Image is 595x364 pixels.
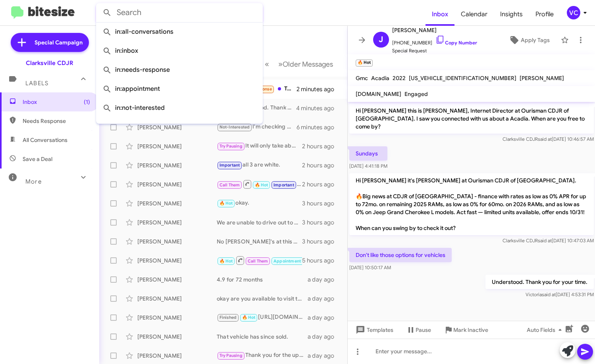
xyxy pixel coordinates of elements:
[494,3,529,26] a: Insights
[308,352,341,360] div: a day ago
[137,352,217,360] div: [PERSON_NAME]
[278,59,283,69] span: »
[453,323,488,337] span: Mark Inactive
[501,33,557,47] button: Apply Tags
[349,163,387,169] span: [DATE] 4:41:18 PM
[220,144,243,149] span: Try Pausing
[302,199,341,207] div: 3 hours ago
[297,85,341,93] div: 2 minutes ago
[102,98,256,117] span: in:not-interested
[220,125,250,130] span: Not-Interested
[349,248,452,262] p: Don't like those options for vehicles
[220,201,233,206] span: 🔥 Hot
[454,3,494,26] span: Calendar
[273,182,294,188] span: Important
[242,315,256,320] span: 🔥 Hot
[354,323,393,337] span: Templates
[437,323,495,337] button: Mark Inactive
[137,314,217,322] div: [PERSON_NAME]
[217,333,308,341] div: That vehicle has since sold.
[392,47,477,55] span: Special Request
[217,313,308,322] div: [URL][DOMAIN_NAME]
[537,136,551,142] span: said at
[502,136,593,142] span: Clarksville CDJR [DATE] 10:46:57 AM
[392,25,477,35] span: [PERSON_NAME]
[96,3,263,22] input: Search
[102,22,256,41] span: in:all-conversations
[25,178,42,185] span: More
[11,33,89,52] a: Special Campaign
[502,238,593,243] span: Clarksville CDJR [DATE] 10:47:03 AM
[400,323,437,337] button: Pause
[356,75,368,82] span: Gmc
[137,333,217,341] div: [PERSON_NAME]
[217,142,302,151] div: It will only take about 20 minutes to hear about your apprisal.
[426,3,454,26] a: Inbox
[102,79,256,98] span: in:appointment
[23,155,52,163] span: Save a Deal
[255,182,268,188] span: 🔥 Hot
[527,323,565,337] span: Auto Fields
[356,90,401,98] span: [DOMAIN_NAME]
[302,238,341,245] div: 3 hours ago
[349,173,594,235] p: Hi [PERSON_NAME] it's [PERSON_NAME] at Ourisman CDJR of [GEOGRAPHIC_DATA]. 🔥Big news at CDJR of [...
[537,238,551,243] span: said at
[308,333,341,341] div: a day ago
[297,123,341,131] div: 6 minutes ago
[356,59,373,67] small: 🔥 Hot
[308,314,341,322] div: a day ago
[302,257,341,264] div: 5 hours ago
[137,123,217,131] div: [PERSON_NAME]
[217,161,302,170] div: all 3 are white.
[137,142,217,150] div: [PERSON_NAME]
[283,60,333,69] span: Older Messages
[260,56,274,72] button: Previous
[35,38,83,46] span: Special Campaign
[217,295,308,303] div: okay are you available to visit the dealership tonight or [DATE]?
[102,60,256,79] span: in:needs-response
[409,75,516,82] span: [US_VEHICLE_IDENTIFICATION_NUMBER]
[371,75,389,82] span: Acadia
[137,199,217,207] div: [PERSON_NAME]
[349,264,391,270] span: [DATE] 10:50:17 AM
[302,218,341,226] div: 3 hours ago
[308,276,341,284] div: a day ago
[485,275,593,289] p: Understood. Thank you for your time.
[102,41,256,60] span: in:inbox
[220,182,240,188] span: Call Them
[217,218,302,226] div: We are unable to drive out to you for an appraisal offer, but we're a short drive from [GEOGRAPHI...
[217,123,297,132] div: I'm checking on this for you now.
[217,255,302,265] div: Inbound Call
[521,33,550,47] span: Apply Tags
[217,351,308,360] div: Thank you for the update.
[529,3,560,26] a: Profile
[26,59,73,67] div: Clarksville CDJR
[137,218,217,226] div: [PERSON_NAME]
[25,80,48,87] span: Labels
[84,98,90,106] span: (1)
[220,163,240,168] span: Important
[137,276,217,284] div: [PERSON_NAME]
[520,75,564,82] span: [PERSON_NAME]
[302,180,341,188] div: 2 hours ago
[137,257,217,264] div: [PERSON_NAME]
[260,56,338,72] nav: Page navigation example
[137,161,217,169] div: [PERSON_NAME]
[520,323,571,337] button: Auto Fields
[525,291,593,297] span: Victoria [DATE] 4:53:31 PM
[393,75,406,82] span: 2022
[102,117,256,136] span: in:sold-verified
[220,353,243,358] span: Try Pausing
[308,295,341,303] div: a day ago
[265,59,269,69] span: «
[435,40,477,46] a: Copy Number
[248,259,268,264] span: Call Them
[23,117,90,125] span: Needs Response
[273,259,308,264] span: Appointment Set
[296,104,341,112] div: 4 minutes ago
[23,136,67,144] span: All Conversations
[217,276,308,284] div: 4.9 for 72 months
